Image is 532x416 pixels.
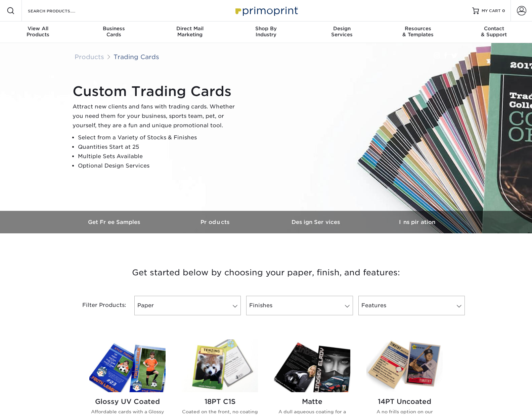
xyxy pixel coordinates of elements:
img: Matte Trading Cards [274,339,350,392]
span: Contact [456,26,532,32]
h3: Design Services [266,219,367,225]
h3: Get started below by choosing your paper, finish, and features: [70,258,462,288]
a: Shop ByIndustry [228,21,304,43]
input: SEARCH PRODUCTS..... [27,7,93,15]
div: & Support [456,26,532,38]
li: Optional Design Services [78,161,240,171]
li: Quantities Start at 25 [78,142,240,152]
span: Business [76,26,152,32]
h3: Inspiration [367,219,468,225]
img: 18PT C1S Trading Cards [182,339,258,392]
a: BusinessCards [76,21,152,43]
span: 0 [502,8,505,13]
li: Select from a Variety of Stocks & Finishes [78,133,240,142]
div: & Templates [380,26,456,38]
div: Industry [228,26,304,38]
a: Resources& Templates [380,21,456,43]
a: Direct MailMarketing [152,21,228,43]
img: Glossy UV Coated Trading Cards [89,339,166,392]
h2: 14PT Uncoated [366,398,443,406]
p: Attract new clients and fans with trading cards. Whether you need them for your business, sports ... [73,102,240,130]
div: Services [304,26,380,38]
img: 14PT Uncoated Trading Cards [366,339,443,392]
h3: Get Free Samples [64,219,165,225]
a: Features [358,296,465,315]
h2: 18PT C1S [182,398,258,406]
a: Inspiration [367,211,468,233]
h3: Products [165,219,266,225]
a: Paper [134,296,241,315]
span: Direct Mail [152,26,228,32]
div: Filter Products: [64,296,132,315]
a: Get Free Samples [64,211,165,233]
li: Multiple Sets Available [78,152,240,161]
a: DesignServices [304,21,380,43]
div: Marketing [152,26,228,38]
h1: Custom Trading Cards [73,83,240,99]
a: Products [165,211,266,233]
span: MY CART [482,8,501,14]
h2: Glossy UV Coated [89,398,166,406]
div: Cards [76,26,152,38]
a: Trading Cards [114,53,159,60]
a: Finishes [246,296,353,315]
span: Shop By [228,26,304,32]
a: Design Services [266,211,367,233]
span: Design [304,26,380,32]
img: Primoprint [232,3,300,18]
h2: Matte [274,398,350,406]
span: Resources [380,26,456,32]
a: Products [75,53,104,60]
a: Contact& Support [456,21,532,43]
